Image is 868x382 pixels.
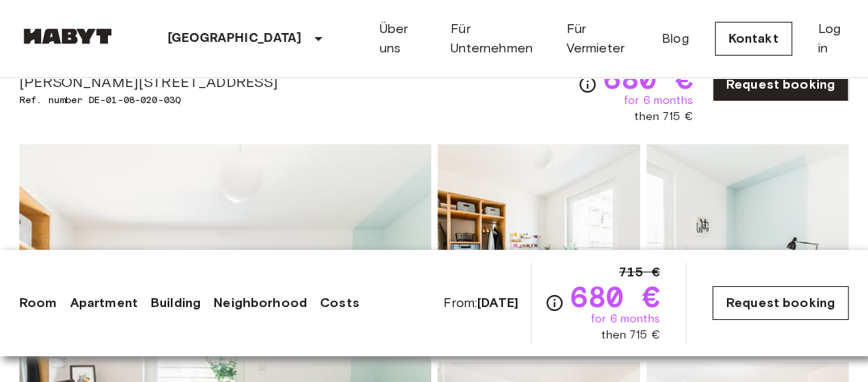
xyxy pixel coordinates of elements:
[646,144,849,355] img: Picture of unit DE-01-08-020-03Q
[567,19,636,58] a: Für Vermieter
[451,19,540,58] a: Für Unternehmen
[601,327,660,343] span: then 715 €
[818,19,849,58] a: Log in
[624,93,693,109] span: for 6 months
[545,293,564,313] svg: Check cost overview for full price breakdown. Please note that discounts apply to new joiners onl...
[19,72,286,93] span: [PERSON_NAME][STREET_ADDRESS]
[712,68,849,102] a: Request booking
[443,294,518,312] span: From:
[151,293,201,313] a: Building
[438,144,640,355] img: Picture of unit DE-01-08-020-03Q
[604,64,693,93] span: 680 €
[168,29,302,48] p: [GEOGRAPHIC_DATA]
[591,311,660,327] span: for 6 months
[571,282,660,311] span: 680 €
[19,93,286,107] span: Ref. number DE-01-08-020-03Q
[214,293,307,313] a: Neighborhood
[70,293,138,313] a: Apartment
[578,75,597,94] svg: Check cost overview for full price breakdown. Please note that discounts apply to new joiners onl...
[19,293,57,313] a: Room
[619,263,660,282] span: 715 €
[712,286,849,320] a: Request booking
[662,29,689,48] a: Blog
[380,19,426,58] a: Über uns
[19,28,116,44] img: Habyt
[320,293,359,313] a: Costs
[477,295,518,310] b: [DATE]
[715,22,792,56] a: Kontakt
[634,109,693,125] span: then 715 €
